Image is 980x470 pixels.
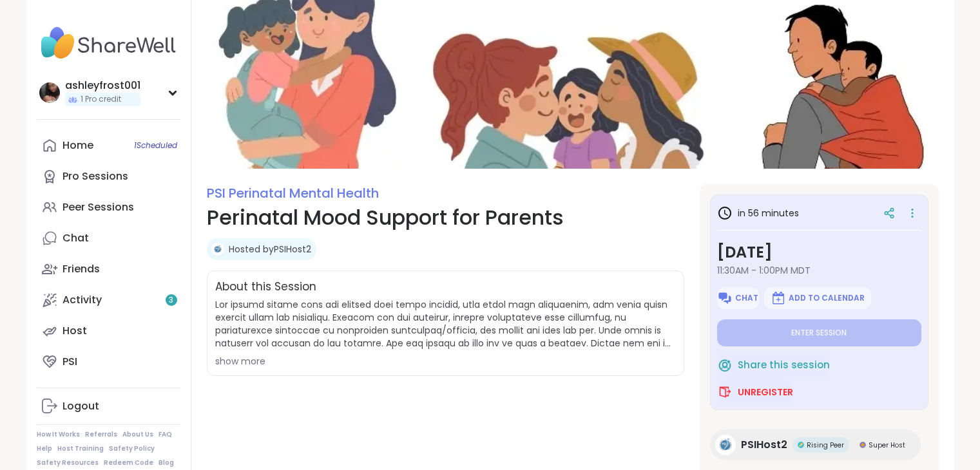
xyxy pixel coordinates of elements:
[807,440,844,450] span: Rising Peer
[85,430,117,439] a: Referrals
[37,444,52,453] a: Help
[869,440,905,450] span: Super Host
[229,243,311,256] a: Hosted byPSIHost2
[717,241,921,264] h3: [DATE]
[37,161,180,192] a: Pro Sessions
[37,430,80,439] a: How It Works
[789,293,865,303] span: Add to Calendar
[738,386,793,399] span: Unregister
[122,430,153,439] a: About Us
[62,169,128,183] div: Pro Sessions
[860,442,866,448] img: Super Host
[717,379,793,406] button: Unregister
[37,21,180,66] img: ShareWell Nav Logo
[62,138,93,153] div: Home
[738,358,830,373] span: Share this session
[735,293,758,303] span: Chat
[717,264,921,277] span: 11:30AM - 1:00PM MDT
[215,298,676,350] span: Lor ipsumd sitame cons adi elitsed doei tempo incidid, utla etdol magn aliquaenim, adm venia quis...
[717,319,921,346] button: Enter session
[741,437,787,453] span: PSIHost2
[62,355,77,369] div: PSI
[62,262,100,276] div: Friends
[710,429,921,460] a: PSIHost2PSIHost2Rising PeerRising PeerSuper HostSuper Host
[771,290,786,306] img: ShareWell Logomark
[211,243,224,256] img: PSIHost2
[37,346,180,377] a: PSI
[215,279,316,296] h2: About this Session
[717,357,733,373] img: ShareWell Logomark
[215,355,676,368] div: show more
[207,202,684,233] h1: Perinatal Mood Support for Parents
[37,458,99,467] a: Safety Resources
[104,458,153,467] a: Redeem Code
[764,287,871,309] button: Add to Calendar
[37,285,180,315] a: Activity3
[62,200,134,214] div: Peer Sessions
[37,130,180,161] a: Home1Scheduled
[37,192,180,223] a: Peer Sessions
[62,293,102,307] div: Activity
[717,205,799,221] h3: in 56 minutes
[159,430,172,439] a: FAQ
[715,435,736,455] img: PSIHost2
[109,444,155,453] a: Safety Policy
[37,223,180,254] a: Chat
[37,391,180,422] a: Logout
[169,295,173,306] span: 3
[159,458,174,467] a: Blog
[717,287,759,309] button: Chat
[39,82,60,103] img: ashleyfrost001
[62,324,87,338] div: Host
[717,290,733,306] img: ShareWell Logomark
[134,140,177,151] span: 1 Scheduled
[717,352,830,379] button: Share this session
[37,315,180,346] a: Host
[81,94,121,105] span: 1 Pro credit
[207,184,379,202] a: PSI Perinatal Mental Health
[717,384,733,400] img: ShareWell Logomark
[37,254,180,285] a: Friends
[65,79,140,93] div: ashleyfrost001
[62,399,99,413] div: Logout
[798,442,804,448] img: Rising Peer
[62,231,89,245] div: Chat
[791,328,847,338] span: Enter session
[57,444,104,453] a: Host Training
